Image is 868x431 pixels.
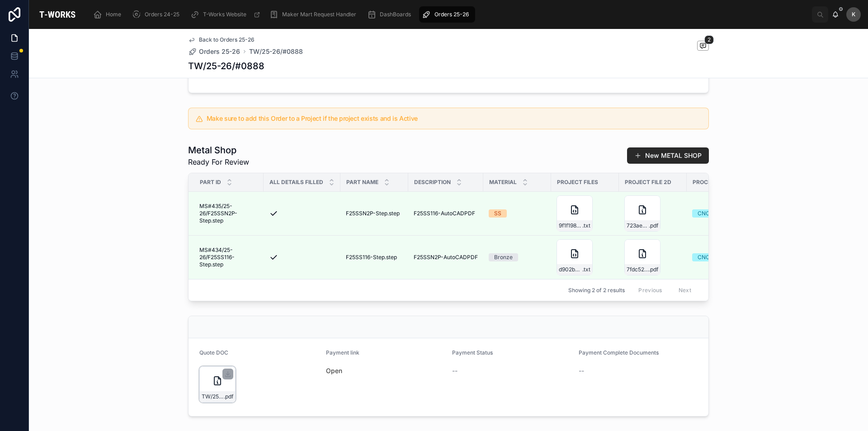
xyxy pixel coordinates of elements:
span: -- [579,366,584,375]
div: scrollable content [86,5,812,24]
a: Maker Mart Request Handler [267,6,363,23]
h1: TW/25-26/#0888 [188,60,264,72]
a: TW/25-26/#0888 [249,47,303,56]
span: Orders 25-26 [434,11,469,18]
span: .pdf [649,222,658,229]
div: Bronze [494,253,513,261]
a: Orders 25-26 [419,6,475,23]
span: MS#434/25-26/F25SS116-Step.step [199,246,258,268]
span: K [852,11,855,18]
span: 7fdc52ba-653f-47ae-853a-ed50b187d2de-F25SSN2P-AutoCADPDF [627,266,649,273]
h1: Metal Shop [188,144,249,156]
div: CNC Turning [698,253,731,261]
span: F25SSN2P-Step.step [346,210,400,217]
span: Project Files [557,179,598,186]
span: .txt [582,222,590,229]
span: MS#435/25-26/F25SSN2P-Step.step [199,203,258,224]
span: Part Name [346,179,378,186]
span: Showing 2 of 2 results [568,287,625,294]
a: Orders 24-25 [129,6,186,23]
span: F25SSN2P-AutoCADPDF [414,254,478,261]
a: Home [90,6,127,23]
span: Description [414,179,451,186]
span: Project File 2D [625,179,671,186]
button: New METAL SHOP [627,147,709,164]
span: Process Type [693,179,734,186]
span: All Details Filled [269,179,323,186]
span: Material [489,179,517,186]
a: T-Works Website [188,6,265,23]
span: T-Works Website [203,11,246,18]
span: 9f1f1980-844c-4e29-a201-a2d3bc27647c-F25SS116-Step [559,222,582,229]
span: Orders 24-25 [145,11,179,18]
span: Payment Status [452,349,493,356]
a: DashBoards [364,6,417,23]
span: -- [452,366,458,375]
span: Ready For Review [188,156,249,167]
h5: Make sure to add this Order to a Project if the project exists and is Active [207,115,701,122]
span: .pdf [649,266,658,273]
span: Quote DOC [199,349,228,356]
div: CNC Turning [698,209,731,218]
span: Orders 25-26 [199,47,240,56]
span: F25SS116-AutoCADPDF [414,210,475,217]
span: d902b93d-90fb-471b-b4ce-f731744fcc08-F25SSN2P-Step [559,266,582,273]
a: Back to Orders 25-26 [188,36,255,43]
span: F25SS116-Step.step [346,254,397,261]
a: Orders 25-26 [188,47,240,56]
span: DashBoards [380,11,411,18]
span: 2 [704,35,714,44]
a: Open [326,367,342,374]
span: Payment link [326,349,359,356]
span: Maker Mart Request Handler [282,11,356,18]
span: TW/25-26/#0888 [202,393,224,400]
span: 723aed15-d84c-495a-9b88-75cd9ff93c4e-F25SS116-AutoCADPDF [627,222,649,229]
div: SS [494,209,501,218]
button: 2 [697,41,709,52]
span: Part ID [200,179,221,186]
span: .txt [582,266,590,273]
img: App logo [36,7,79,22]
span: .pdf [224,393,233,400]
span: Back to Orders 25-26 [199,36,255,43]
span: Home [106,11,121,18]
span: Payment Complete Documents [579,349,659,356]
